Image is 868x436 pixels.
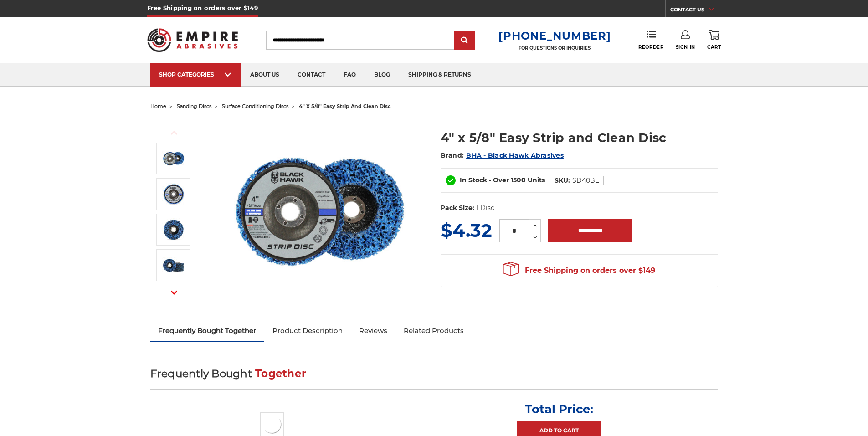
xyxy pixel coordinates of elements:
[399,63,480,87] a: shipping & returns
[264,321,351,341] a: Product Description
[466,151,564,159] a: BHA - Black Hawk Abrasives
[162,183,185,205] img: Black Hawk strip and clean discs, 4 inch
[288,63,334,87] a: contact
[162,218,185,241] img: 4" paint stripper disc
[511,176,526,184] span: 1500
[638,44,663,50] span: Reorder
[334,63,365,87] a: faq
[456,31,474,50] input: Submit
[162,147,185,170] img: 4" x 5/8" easy strip and clean discs
[441,129,718,147] h1: 4" x 5/8" Easy Strip and Clean Disc
[159,71,232,78] div: SHOP CATEGORIES
[476,203,494,213] dd: 1 Disc
[228,119,411,302] img: 4" x 5/8" easy strip and clean discs
[498,29,611,42] a: [PHONE_NUMBER]
[441,151,464,159] span: Brand:
[260,412,284,436] img: 4" x 5/8" easy strip and clean discs
[222,103,288,109] a: surface conditioning discs
[489,176,509,184] span: - Over
[351,321,395,341] a: Reviews
[572,176,599,185] dd: SD40BL
[150,321,265,341] a: Frequently Bought Together
[676,44,695,50] span: Sign In
[555,176,570,185] dt: SKU:
[163,123,185,143] button: Previous
[150,103,166,109] a: home
[707,44,721,50] span: Cart
[441,219,492,241] span: $4.32
[638,30,663,50] a: Reorder
[365,63,399,87] a: blog
[177,103,211,109] a: sanding discs
[150,367,252,380] span: Frequently Bought
[460,176,487,184] span: In Stock
[241,63,288,87] a: about us
[162,254,185,277] img: 4 inch paint stripping discs
[503,262,655,280] span: Free Shipping on orders over $149
[299,103,391,109] span: 4" x 5/8" easy strip and clean disc
[163,283,185,303] button: Next
[395,321,472,341] a: Related Products
[147,22,238,58] img: Empire Abrasives
[707,30,721,50] a: Cart
[670,5,721,17] a: CONTACT US
[441,203,474,213] dt: Pack Size:
[498,45,611,51] p: FOR QUESTIONS OR INQUIRIES
[255,367,306,380] span: Together
[528,176,545,184] span: Units
[525,402,593,416] p: Total Price:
